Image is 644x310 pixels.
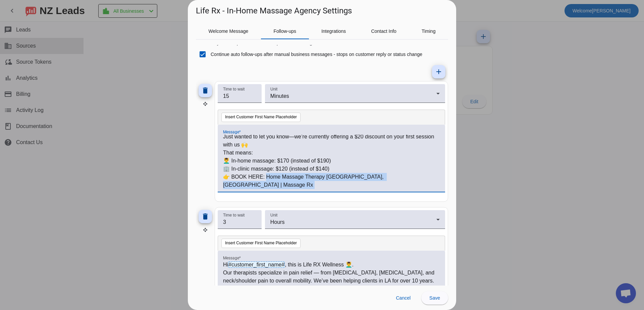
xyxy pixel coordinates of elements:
[270,213,277,217] mat-label: Unit
[273,29,296,34] span: Follow-ups
[429,295,440,301] span: Save
[435,68,443,76] mat-icon: add
[223,213,245,217] mat-label: Time to wait
[223,157,440,165] p: 💆‍♂️ In-home massage: $170 (instead of $190)
[228,261,285,268] span: #customer_first_name#
[223,149,440,157] p: That means:
[223,285,440,293] p: 📞 You can also call us directly at [PHONE_NUMBER] if that’s easier.
[201,212,209,221] mat-icon: delete
[221,113,301,122] button: Insert Customer First Name Placeholder
[421,291,448,305] button: Save
[223,87,245,91] mat-label: Time to wait
[270,219,285,225] span: Hours
[223,269,440,285] p: Our therapists specialize in pain relief — from [MEDICAL_DATA], [MEDICAL_DATA], and neck/shoulder...
[396,295,411,301] span: Cancel
[422,29,436,34] span: Timing
[321,29,346,34] span: Integrations
[196,5,352,16] h1: Life Rx - In-Home Massage Agency Settings
[223,261,440,269] p: Hi , this is Life RX Wellness 💆‍♂️.
[371,29,396,34] span: Contact Info
[270,93,289,99] span: Minutes
[223,173,440,189] p: 👉 BOOK HERE: Home Massage Therapy [GEOGRAPHIC_DATA], [GEOGRAPHIC_DATA] | Massage Rx
[390,291,416,305] button: Cancel
[209,51,422,58] label: Continue auto follow-ups after manual business messages - stops on customer reply or status change
[201,86,209,95] mat-icon: delete
[209,29,249,34] span: Welcome Message
[223,165,440,173] p: 🏢 In-clinic massage: $120 (instead of $140)
[223,133,440,149] p: Just wanted to let you know—we’re currently offering a $20 discount on your first session with us 🙌
[270,87,277,91] mat-label: Unit
[221,239,301,248] button: Insert Customer First Name Placeholder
